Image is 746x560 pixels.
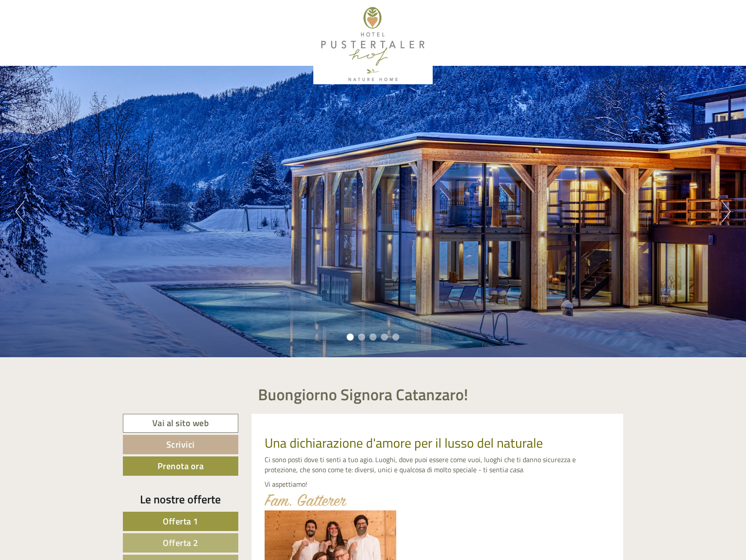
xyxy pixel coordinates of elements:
span: Offerta 1 [163,514,198,528]
a: Vai al sito web [123,414,238,433]
img: image [265,494,347,506]
p: Vi aspettiamo! [265,479,610,489]
button: Next [721,201,731,223]
h1: Buongiorno Signora Catanzaro! [258,386,468,403]
div: Le nostre offerte [123,491,238,507]
p: Ci sono posti dove ti senti a tuo agio. Luoghi, dove puoi essere come vuoi, luoghi che ti danno s... [265,455,610,475]
a: Scrivici [123,435,238,454]
button: Previous [15,201,25,223]
em: casa [509,464,523,475]
a: Prenota ora [123,456,238,476]
span: Offerta 2 [163,536,198,549]
em: a [504,464,508,475]
span: Una dichiarazione d'amore per il lusso del naturale [265,433,543,453]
